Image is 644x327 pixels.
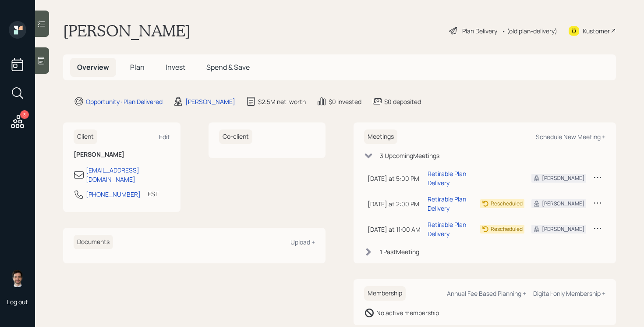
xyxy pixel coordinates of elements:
div: Rescheduled [491,225,523,233]
div: [PERSON_NAME] [542,174,584,182]
div: 3 Upcoming Meeting s [380,151,439,160]
h6: Co-client [219,129,252,144]
span: Overview [77,62,109,72]
div: Retirable Plan Delivery [428,169,473,187]
div: Log out [7,298,28,306]
div: Kustomer [583,26,610,36]
div: [PERSON_NAME] [542,225,584,233]
div: Retirable Plan Delivery [428,220,473,238]
div: Annual Fee Based Planning + [447,289,526,298]
div: [DATE] at 11:00 AM [368,225,421,234]
div: EST [148,189,159,198]
div: [EMAIL_ADDRESS][DOMAIN_NAME] [86,165,170,184]
h6: Membership [364,286,406,301]
div: Digital-only Membership + [533,289,605,298]
span: Plan [130,62,145,72]
div: 3 [20,110,29,119]
span: Invest [166,62,185,72]
div: [PERSON_NAME] [185,97,235,106]
span: Spend & Save [206,62,250,72]
div: Rescheduled [491,200,523,208]
div: 1 Past Meeting [380,247,419,256]
div: [PHONE_NUMBER] [86,190,141,199]
div: Opportunity · Plan Delivered [86,97,163,106]
h6: [PERSON_NAME] [74,151,170,158]
div: $0 invested [329,97,361,106]
div: [DATE] at 5:00 PM [368,174,421,183]
h1: [PERSON_NAME] [63,21,191,40]
h6: Meetings [364,129,397,144]
div: $0 deposited [384,97,421,106]
div: • (old plan-delivery) [502,26,557,36]
div: Edit [159,133,170,141]
h6: Documents [74,235,113,249]
div: Schedule New Meeting + [536,133,605,141]
div: No active membership [376,308,439,317]
div: Retirable Plan Delivery [428,194,473,213]
h6: Client [74,129,97,144]
div: [PERSON_NAME] [542,200,584,208]
div: [DATE] at 2:00 PM [368,199,421,208]
div: Upload + [290,238,315,246]
img: jonah-coleman-headshot.png [9,270,26,287]
div: Plan Delivery [462,26,497,36]
div: $2.5M net-worth [258,97,306,106]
